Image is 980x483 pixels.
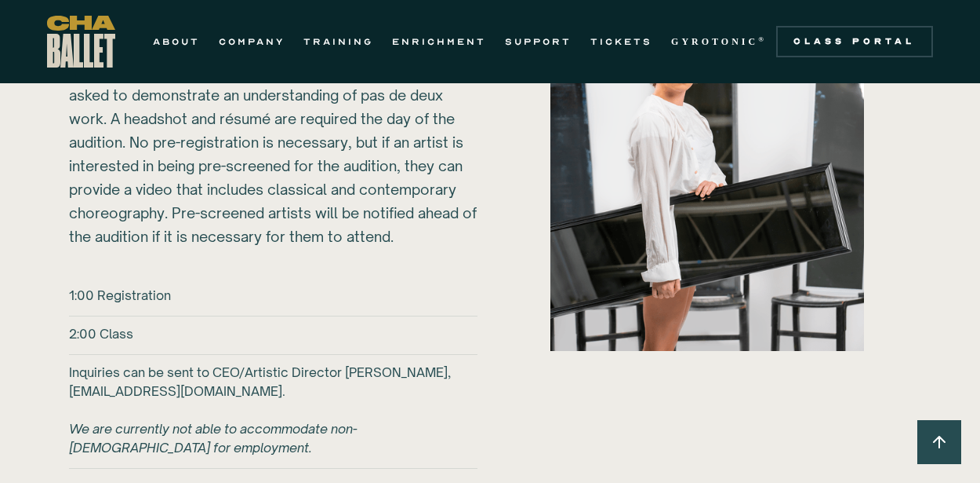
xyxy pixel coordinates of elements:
a: GYROTONIC® [671,32,767,51]
a: COMPANY [219,32,285,51]
sup: ® [758,35,767,43]
a: ENRICHMENT [392,32,486,51]
h6: Inquiries can be sent to CEO/Artistic Director [PERSON_NAME], [EMAIL_ADDRESS][DOMAIN_NAME]. [69,363,477,457]
a: SUPPORT [505,32,572,51]
em: We are currently not able to accommodate non-[DEMOGRAPHIC_DATA] for employment. [69,421,358,456]
a: Class Portal [776,26,933,57]
a: TICKETS [590,32,652,51]
h6: 2:00 Class [69,324,133,343]
strong: GYROTONIC [671,36,758,47]
h6: 1:00 Registration [69,286,171,305]
a: TRAINING [303,32,373,51]
a: ABOUT [153,32,200,51]
div: Class Portal [786,35,924,48]
a: home [47,16,115,68]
